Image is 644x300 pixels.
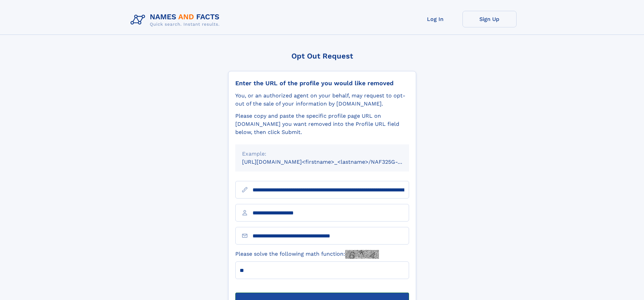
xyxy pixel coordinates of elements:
[235,79,409,87] div: Enter the URL of the profile you would like removed
[235,112,409,136] div: Please copy and paste the specific profile page URL on [DOMAIN_NAME] you want removed into the Pr...
[242,150,402,158] div: Example:
[242,159,422,165] small: [URL][DOMAIN_NAME]<firstname>_<lastname>/NAF325G-xxxxxxxx
[128,11,225,29] img: Logo Names and Facts
[462,11,517,27] a: Sign Up
[235,92,409,108] div: You, or an authorized agent on your behalf, may request to opt-out of the sale of your informatio...
[408,11,462,27] a: Log In
[235,250,379,259] label: Please solve the following math function:
[228,52,416,60] div: Opt Out Request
